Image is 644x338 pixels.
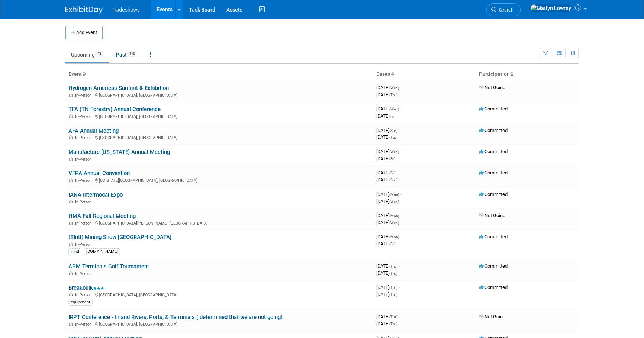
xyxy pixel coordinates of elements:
span: [DATE] [376,134,397,140]
div: [GEOGRAPHIC_DATA], [GEOGRAPHIC_DATA] [68,113,370,119]
span: Committed [479,170,508,176]
span: - [399,263,400,269]
span: [DATE] [376,234,401,239]
span: Committed [479,149,508,154]
div: [GEOGRAPHIC_DATA], [GEOGRAPHIC_DATA] [68,321,370,327]
span: Committed [479,191,508,197]
span: [DATE] [376,170,397,176]
span: In-Person [75,293,94,297]
a: Breakbulk [68,284,104,291]
span: [DATE] [376,113,395,119]
span: - [400,85,401,90]
th: Participation [476,68,579,81]
span: In-Person [75,271,94,276]
span: Not Going [479,213,505,218]
a: TFA (TN Forestry) Annual Conference [68,106,161,113]
span: - [399,128,400,133]
span: (Thu) [389,322,397,326]
span: [DATE] [376,213,401,218]
img: In-Person Event [69,93,73,97]
span: (Wed) [389,221,399,225]
span: Committed [479,284,508,290]
span: 43 [95,51,103,57]
span: Committed [479,234,508,239]
span: (Fri) [389,171,395,175]
img: Matlyn Lowrey [530,4,571,12]
span: In-Person [75,242,94,247]
span: (Fri) [389,114,395,118]
img: In-Person Event [69,293,73,296]
span: - [396,170,397,176]
a: Past110 [110,48,143,62]
div: equipment [68,299,93,306]
span: In-Person [75,114,94,119]
span: [DATE] [376,156,395,161]
th: Dates [373,68,476,81]
span: (Thu) [389,93,397,97]
img: In-Person Event [69,178,73,182]
span: Tradeshows [112,7,140,13]
span: (Mon) [389,235,399,239]
span: [DATE] [376,314,400,319]
span: [DATE] [376,177,397,183]
img: In-Person Event [69,271,73,275]
div: [US_STATE][GEOGRAPHIC_DATA], [GEOGRAPHIC_DATA] [68,177,370,183]
div: TIntl [68,248,81,255]
span: (Tue) [389,286,397,290]
a: Manufacture [US_STATE] Annual Meeting [68,149,170,155]
a: Hydrogen Americas Summit & Exhibition [68,85,169,91]
img: ExhibitDay [65,6,103,14]
img: In-Person Event [69,200,73,203]
span: In-Person [75,135,94,140]
img: In-Person Event [69,322,73,326]
a: Sort by Start Date [390,71,394,77]
span: Not Going [479,314,505,319]
a: AFA Annual Meeting [68,128,119,134]
span: [DATE] [376,292,397,297]
img: In-Person Event [69,157,73,161]
span: (Sun) [389,129,397,133]
span: - [400,106,401,112]
span: In-Person [75,157,94,162]
span: [DATE] [376,92,397,97]
span: [DATE] [376,263,400,269]
span: Committed [479,106,508,112]
a: (TIntl) Mining Show [GEOGRAPHIC_DATA] [68,234,171,241]
span: [DATE] [376,149,401,154]
span: (Wed) [389,200,399,204]
span: (Wed) [389,107,399,111]
span: [DATE] [376,191,401,197]
span: (Tue) [389,315,397,319]
button: Add Event [65,26,103,39]
img: In-Person Event [69,135,73,139]
a: HMA Fall Regional Meeting [68,213,136,219]
span: (Wed) [389,150,399,154]
span: - [400,191,401,197]
div: [DOMAIN_NAME] [84,248,120,255]
span: - [400,213,401,218]
div: [GEOGRAPHIC_DATA], [GEOGRAPHIC_DATA] [68,92,370,98]
span: (Thu) [389,271,397,276]
span: [DATE] [376,270,397,276]
img: In-Person Event [69,242,73,246]
a: Sort by Event Name [82,71,86,77]
span: In-Person [75,221,94,226]
span: - [400,234,401,239]
span: Committed [479,128,508,133]
span: (Fri) [389,242,395,246]
div: [GEOGRAPHIC_DATA], [GEOGRAPHIC_DATA] [68,292,370,297]
span: In-Person [75,200,94,205]
span: (Wed) [389,86,399,90]
span: [DATE] [376,241,395,247]
span: (Thu) [389,293,397,297]
span: [DATE] [376,284,400,290]
a: IRPT Conference - Inland Rivers, Ports, & Terminals ( determined that we are not going) [68,314,283,321]
span: Not Going [479,85,505,90]
span: (Mon) [389,214,399,218]
a: Sort by Participation Type [510,71,513,77]
span: [DATE] [376,321,397,326]
span: (Tue) [389,135,397,139]
img: In-Person Event [69,114,73,118]
th: Event [65,68,373,81]
span: [DATE] [376,199,399,204]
